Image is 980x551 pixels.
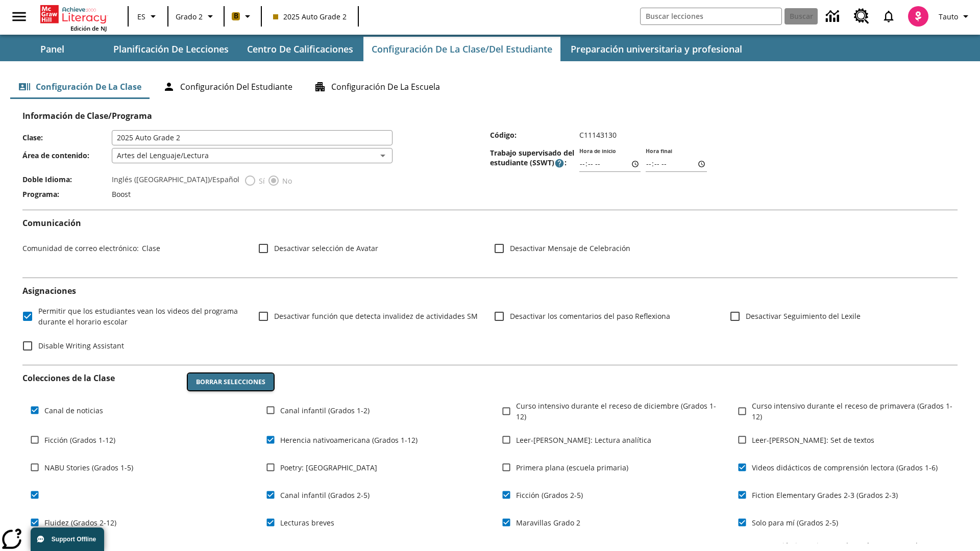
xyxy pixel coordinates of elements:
[52,536,96,543] span: Support Offline
[40,3,107,32] div: Portada
[280,462,377,473] span: Poetry: [GEOGRAPHIC_DATA]
[752,517,838,528] span: Solo para mí (Grados 2-5)
[516,517,580,528] span: Maravillas Grado 2
[280,435,418,445] span: Herencia nativoamericana (Grados 1-12)
[363,37,560,61] button: Configuración de la clase/del estudiante
[22,133,112,142] span: Clase :
[554,158,565,168] button: El Tiempo Supervisado de Trabajo Estudiantil es el período durante el cual los estudiantes pueden...
[516,490,583,500] span: Ficción (Grados 2-5)
[746,311,861,321] span: Desactivar Seguimiento del Lexile
[516,400,722,422] span: Curso intensivo durante el receso de diciembre (Grados 1-12)
[105,37,237,61] button: Planificación de lecciones
[171,7,220,26] button: Grado: Grado 2, Elige un grado
[44,435,115,445] span: Ficción (Grados 1-12)
[516,462,628,473] span: Primera plana (escuela primaria)
[4,2,34,32] button: Abrir el menú lateral
[752,435,874,445] span: Leer-[PERSON_NAME]: Set de textos
[1,37,103,61] button: Panel
[40,4,107,24] a: Portada
[22,218,958,228] h2: Comunicación
[908,6,928,27] img: avatar image
[10,74,970,99] div: Configuración de la clase/del estudiante
[306,74,448,99] button: Configuración de la escuela
[22,243,139,253] span: Comunidad de correo electrónico :
[273,11,347,22] span: 2025 Auto Grade 2
[848,3,875,30] a: Centro de recursos, Se abrirá en una pestaña nueva.
[752,462,938,473] span: Videos didácticos de comprensión lectora (Grados 1-6)
[22,218,958,269] div: Comunicación
[641,8,781,24] input: Buscar campo
[280,405,370,416] span: Canal infantil (Grados 1-2)
[274,311,478,321] span: Desactivar función que detecta invalidez de actividades SM
[155,74,301,99] button: Configuración del estudiante
[31,528,104,551] button: Support Offline
[239,37,361,61] button: Centro de calificaciones
[112,130,393,145] input: Clase
[228,7,258,26] button: Boost El color de la clase es anaranjado claro. Cambiar el color de la clase.
[939,11,958,22] span: Tauto
[70,24,107,32] span: Edición de NJ
[188,373,274,391] button: Borrar selecciones
[137,11,145,22] span: ES
[112,148,393,163] div: Artes del Lenguaje/Lectura
[280,517,334,528] span: Lecturas breves
[22,373,180,383] h2: Colecciones de la Clase
[112,189,131,199] span: Boost
[38,340,124,351] span: Disable Writing Assistant
[280,176,292,186] span: No
[22,286,958,296] h2: Asignaciones
[510,243,630,254] span: Desactivar Mensaje de Celebración
[875,3,902,30] a: Notificaciones
[22,121,958,202] div: Información de Clase/Programa
[752,490,898,500] span: Fiction Elementary Grades 2-3 (Grados 2-3)
[516,435,651,445] span: Leer-[PERSON_NAME]: Lectura analítica
[44,462,133,473] span: NABU Stories (Grados 1-5)
[752,400,958,422] span: Curso intensivo durante el receso de primavera (Grados 1-12)
[38,306,242,327] span: Permitir que los estudiantes vean los videos del programa durante el horario escolar
[510,311,670,321] span: Desactivar los comentarios del paso Reflexiona
[112,174,239,187] label: Inglés ([GEOGRAPHIC_DATA])/Español
[10,74,150,99] button: Configuración de la clase
[820,3,848,31] a: Centro de información
[22,111,958,121] h2: Información de Clase/Programa
[139,243,160,253] span: Clase
[579,130,617,140] span: C11143130
[902,3,935,30] button: Escoja un nuevo avatar
[280,490,370,500] span: Canal infantil (Grados 2-5)
[176,11,203,22] span: Grado 2
[579,147,616,155] label: Hora de inicio
[22,151,112,160] span: Área de contenido :
[646,147,672,155] label: Hora final
[490,148,579,168] span: Trabajo supervisado del estudiante (SSWT) :
[256,176,265,186] span: Sí
[22,174,112,184] span: Doble Idioma :
[935,7,976,26] button: Perfil/Configuración
[274,243,378,254] span: Desactivar selección de Avatar
[44,405,103,416] span: Canal de noticias
[44,517,116,528] span: Fluidez (Grados 2-12)
[490,130,579,140] span: Código :
[132,7,164,26] button: Lenguaje: ES, Selecciona un idioma
[22,286,958,356] div: Asignaciones
[562,37,750,61] button: Preparación universitaria y profesional
[22,189,112,199] span: Programa :
[234,10,238,22] span: B
[22,365,958,544] div: Colecciones de la Clase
